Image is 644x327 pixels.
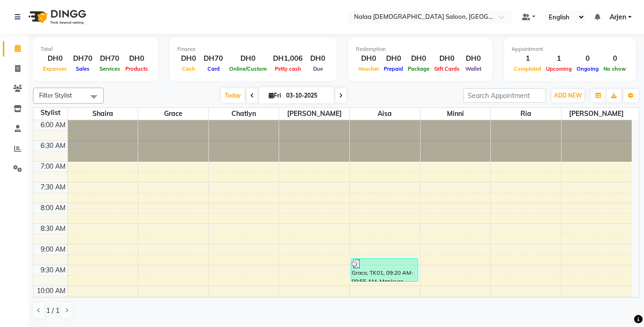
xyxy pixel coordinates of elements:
div: DH0 [177,53,200,64]
span: Grace [138,108,208,120]
span: ria [491,108,561,120]
div: 7:00 AM [39,162,67,172]
span: Products [123,65,150,72]
div: 6:30 AM [39,141,67,151]
div: DH0 [462,53,485,64]
span: Online/Custom [227,65,269,72]
button: ADD NEW [552,89,584,102]
div: 9:30 AM [39,265,67,275]
span: Minni [421,108,491,120]
span: Wallet [463,65,484,72]
span: Ongoing [574,65,601,72]
span: Shaira [68,108,138,120]
div: Appointment [512,45,628,53]
div: 0 [574,53,601,64]
span: Aisa [350,108,420,120]
span: Expenses [41,65,69,72]
div: 1 [544,53,574,64]
div: DH70 [69,53,96,64]
div: DH0 [381,53,405,64]
div: 10:00 AM [35,286,67,296]
span: No show [601,65,628,72]
span: Chatlyn [209,108,279,120]
div: DH0 [227,53,269,64]
div: Total [41,45,150,53]
div: DH0 [123,53,150,64]
span: ADD NEW [554,92,582,99]
div: 9:00 AM [39,245,67,254]
div: 6:00 AM [39,120,67,130]
div: Stylist [33,108,67,118]
div: DH0 [432,53,462,64]
div: DH0 [41,53,69,64]
div: DH0 [306,53,329,64]
span: Package [405,65,432,72]
span: Services [97,65,123,72]
div: Grace, TK01, 09:20 AM-09:55 AM, Manicure Classic [351,259,418,281]
span: [PERSON_NAME] [561,108,632,120]
span: Gift Cards [432,65,462,72]
div: 0 [601,53,628,64]
span: Completed [512,65,544,72]
div: 8:00 AM [39,203,67,213]
div: 7:30 AM [39,182,67,192]
span: 1 / 1 [46,306,59,316]
span: Arjen [610,12,626,22]
div: 8:30 AM [39,224,67,234]
span: Due [311,65,325,72]
span: Voucher [356,65,381,72]
div: Redemption [356,45,485,53]
div: DH70 [96,53,123,64]
div: DH70 [200,53,227,64]
div: DH0 [356,53,381,64]
span: Filter Stylist [39,91,72,99]
span: Today [221,88,245,103]
span: Cash [180,65,198,72]
input: Search Appointment [463,88,546,103]
span: Card [205,65,222,72]
span: Prepaid [381,65,405,72]
span: Sales [74,65,92,72]
span: Upcoming [544,65,574,72]
span: [PERSON_NAME] [279,108,349,120]
div: Finance [177,45,329,53]
span: Fri [266,92,283,99]
div: 1 [512,53,544,64]
div: DH0 [405,53,432,64]
input: 2025-10-03 [283,89,330,103]
span: Petty cash [272,65,304,72]
div: DH1,006 [269,53,306,64]
img: logo [24,4,89,30]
